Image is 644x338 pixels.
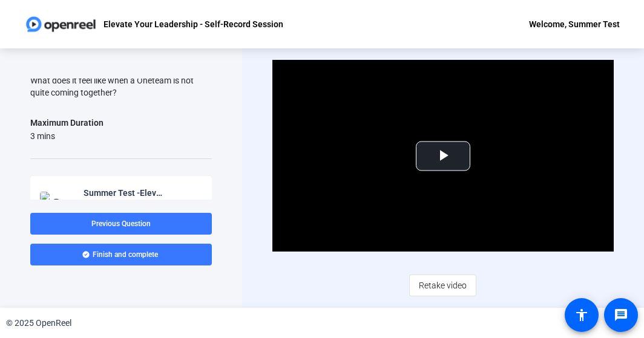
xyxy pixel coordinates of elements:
[180,197,195,211] mat-icon: more_horiz
[40,192,76,216] img: thumb-nail
[574,308,589,322] mat-icon: accessibility
[30,115,103,130] div: Maximum Duration
[30,130,103,142] div: 3 mins
[30,213,212,235] button: Previous Question
[84,186,165,200] div: Summer Test -Elevate your Leadership - OneTeam-Elevate Your Leadership - Self-Record Session-1757...
[30,74,212,99] div: What does it feel like when a Oneteam is not quite coming together?
[93,250,158,259] span: Finish and complete
[614,308,628,322] mat-icon: message
[103,17,283,31] p: Elevate Your Leadership - Self-Record Session
[529,17,620,31] div: Welcome, Summer Test
[91,219,151,228] span: Previous Question
[416,141,470,171] button: Play Video
[419,274,467,297] span: Retake video
[6,317,71,330] div: © 2025 OpenReel
[409,275,476,296] button: Retake video
[272,60,614,252] div: Video Player
[30,244,212,265] button: Finish and complete
[50,198,65,210] mat-icon: play_circle_outline
[24,12,97,36] img: OpenReel logo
